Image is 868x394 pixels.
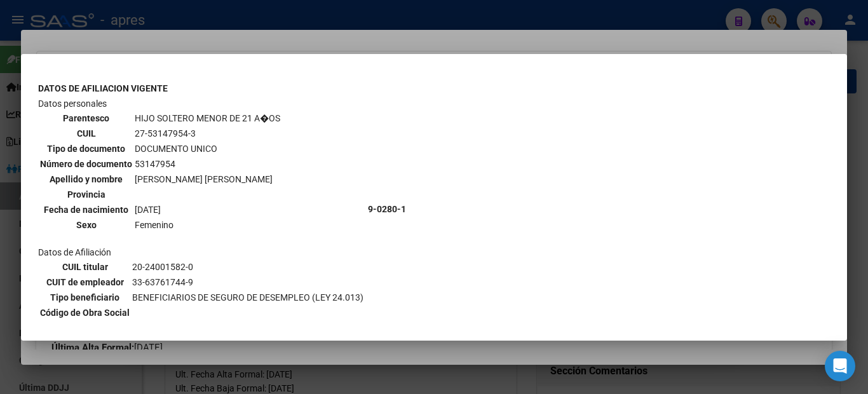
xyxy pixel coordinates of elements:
[39,126,133,140] th: CUIL
[134,157,281,171] td: 53147954
[134,172,281,186] td: [PERSON_NAME] [PERSON_NAME]
[39,142,133,156] th: Tipo de documento
[368,204,406,214] b: 9-0280-1
[132,275,364,289] td: 33-63761744-9
[39,172,133,186] th: Apellido y nombre
[132,290,364,304] td: BENEFICIARIOS DE SEGURO DE DESEMPLEO (LEY 24.013)
[38,83,168,93] b: DATOS DE AFILIACION VIGENTE
[134,142,281,156] td: DOCUMENTO UNICO
[134,203,281,217] td: [DATE]
[368,325,409,335] b: APRES SA
[39,111,133,125] th: Parentesco
[39,260,130,274] th: CUIL titular
[37,97,366,322] td: Datos personales Datos de Afiliación
[39,187,133,201] th: Provincia
[39,203,133,217] th: Fecha de nacimiento
[134,111,281,125] td: HIJO SOLTERO MENOR DE 21 A�OS
[825,351,855,381] div: Open Intercom Messenger
[134,218,281,232] td: Femenino
[39,306,130,320] th: Código de Obra Social
[134,126,281,140] td: 27-53147954-3
[39,157,133,171] th: Número de documento
[39,218,133,232] th: Sexo
[39,275,130,289] th: CUIT de empleador
[132,260,364,274] td: 20-24001582-0
[37,323,366,337] th: Denominación Obra Social
[39,290,130,304] th: Tipo beneficiario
